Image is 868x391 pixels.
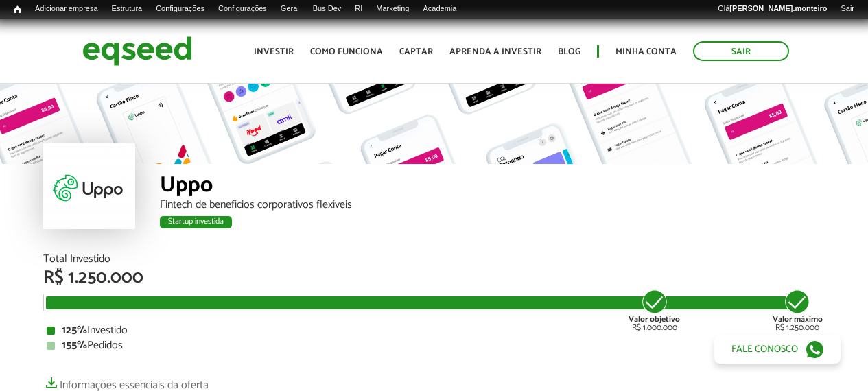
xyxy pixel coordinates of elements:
[773,313,823,326] strong: Valor máximo
[416,3,463,14] a: Academia
[348,3,369,14] a: RI
[629,288,680,332] div: R$ 1.000.000
[43,372,209,391] a: Informações essenciais da oferta
[211,3,274,14] a: Configurações
[160,216,232,228] div: Startup investida
[306,3,349,14] a: Bus Dev
[629,313,680,326] strong: Valor objetivo
[773,288,823,332] div: R$ 1.250.000
[43,254,825,265] div: Total Investido
[149,3,211,14] a: Configurações
[615,47,677,56] a: Minha conta
[729,4,827,12] strong: [PERSON_NAME].monteiro
[449,47,541,56] a: Aprenda a investir
[47,325,822,336] div: Investido
[254,47,294,56] a: Investir
[714,335,841,364] a: Fale conosco
[160,174,825,200] div: Uppo
[558,47,580,56] a: Blog
[834,3,861,14] a: Sair
[62,336,87,355] strong: 155%
[160,200,825,211] div: Fintech de benefícios corporativos flexíveis
[369,3,416,14] a: Marketing
[14,5,21,14] span: Início
[711,3,834,14] a: Olá[PERSON_NAME].monteiro
[399,47,433,56] a: Captar
[274,3,306,14] a: Geral
[62,321,87,340] strong: 125%
[82,33,192,69] img: EqSeed
[43,269,825,287] div: R$ 1.250.000
[28,3,105,14] a: Adicionar empresa
[47,340,822,351] div: Pedidos
[693,41,789,61] a: Sair
[105,3,150,14] a: Estrutura
[310,47,383,56] a: Como funciona
[7,3,28,16] a: Início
